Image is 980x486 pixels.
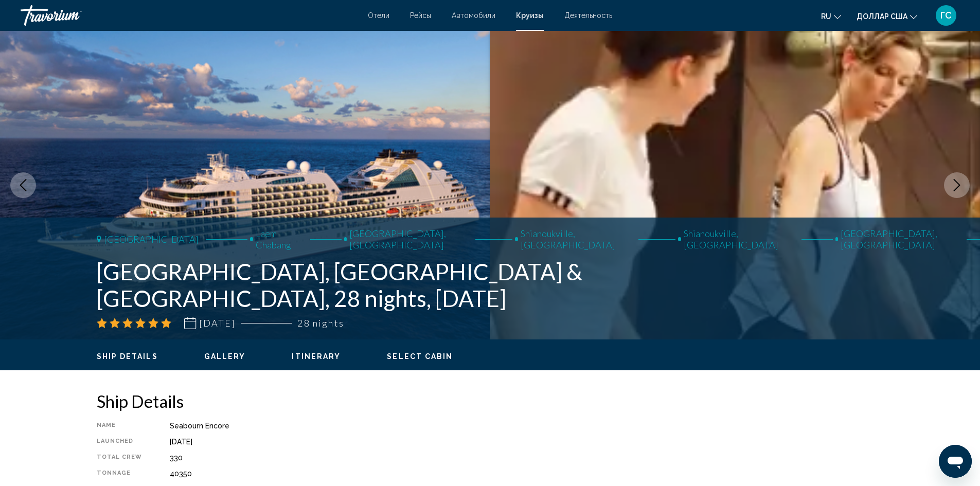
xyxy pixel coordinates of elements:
a: Деятельность [564,11,612,20]
button: Ship Details [97,352,158,361]
a: Отели [368,11,389,20]
a: Рейсы [410,11,431,20]
button: Изменить валюту [857,9,917,24]
span: Select Cabin [387,352,453,361]
div: Tonnage [97,470,144,478]
button: Previous image [10,172,36,198]
span: 28 nights [297,317,344,329]
font: доллар США [857,12,907,21]
a: Травориум [21,5,358,26]
div: 330 [170,454,688,462]
span: [GEOGRAPHIC_DATA], [GEOGRAPHIC_DATA] [349,228,468,250]
div: Name [97,422,144,430]
button: Меню пользователя [933,5,959,26]
span: Shianoukville, [GEOGRAPHIC_DATA] [521,228,630,250]
span: [GEOGRAPHIC_DATA] [104,233,199,245]
font: ru [821,12,831,21]
span: [GEOGRAPHIC_DATA], [GEOGRAPHIC_DATA] [841,228,959,250]
div: 40350 [170,470,688,478]
a: Автомобили [452,11,495,20]
button: Gallery [204,352,246,361]
div: [DATE] [170,438,688,446]
h1: [GEOGRAPHIC_DATA], [GEOGRAPHIC_DATA] & [GEOGRAPHIC_DATA], 28 nights, [DATE] [97,258,719,312]
span: Gallery [204,352,246,361]
a: Круизы [516,11,544,20]
span: Ship Details [97,352,158,361]
span: [DATE] [199,317,236,329]
iframe: Кнопка запуска окна обмена сообщениями [939,445,972,478]
button: Itinerary [292,352,341,361]
span: Shianoukville, [GEOGRAPHIC_DATA] [684,228,793,250]
h2: Ship Details [97,391,688,411]
div: Launched [97,438,144,446]
div: Total Crew [97,454,144,462]
font: ГС [940,10,952,21]
button: Next image [944,172,970,198]
span: Laem Chabang [256,228,302,250]
span: Itinerary [292,352,341,361]
div: Seabourn Encore [170,422,688,430]
button: Select Cabin [387,352,453,361]
button: Изменить язык [821,9,841,24]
